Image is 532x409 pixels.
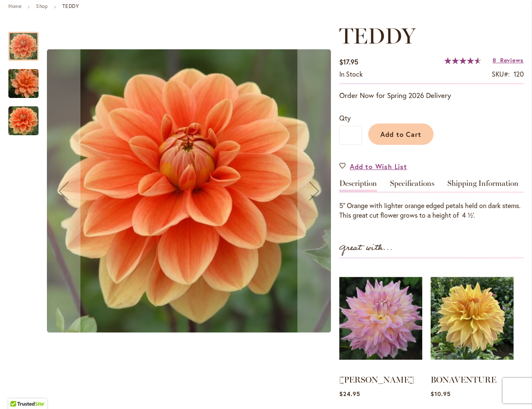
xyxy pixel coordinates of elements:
[500,56,524,64] span: Reviews
[339,241,393,255] strong: Great with...
[339,390,360,398] span: $24.95
[493,56,496,64] span: 8
[431,375,496,385] a: BONAVENTURE
[431,267,514,370] img: BONAVENTURE
[47,23,80,359] button: Previous
[297,23,331,359] button: Next
[339,23,416,49] span: TEDDY
[339,375,414,385] a: [PERSON_NAME]
[6,379,30,403] iframe: Launch Accessibility Center
[447,180,519,192] a: Shipping Information
[339,180,377,192] a: Description
[8,3,21,9] a: Home
[431,390,451,398] span: $10.95
[339,201,524,220] div: 5” Orange with lighter orange edged petals held on dark stems. This great cut flower grows to a h...
[8,61,47,98] div: Teddy
[339,113,351,122] span: Qty
[8,98,39,135] div: Teddy
[350,162,407,171] span: Add to Wish List
[339,90,524,100] p: Order Now for Spring 2026 Delivery
[47,23,331,359] div: Teddy
[8,106,39,136] img: Teddy
[62,3,79,9] strong: TEDDY
[36,3,48,9] a: Shop
[514,69,524,79] div: 120
[339,267,422,370] img: MINGUS PHILIP SR
[390,180,434,192] a: Specifications
[339,57,358,66] span: $17.95
[47,23,331,359] div: TeddyTeddyTeddy
[8,23,47,61] div: Teddy
[492,69,510,78] strong: SKU
[47,23,369,359] div: Product Images
[380,130,422,139] span: Add to Cart
[493,56,524,64] a: 8 Reviews
[368,123,434,145] button: Add to Cart
[339,69,363,79] div: Availability
[444,57,481,64] div: 92%
[339,162,407,171] a: Add to Wish List
[47,49,331,333] img: Teddy
[339,69,363,78] span: In stock
[339,180,524,220] div: Detailed Product Info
